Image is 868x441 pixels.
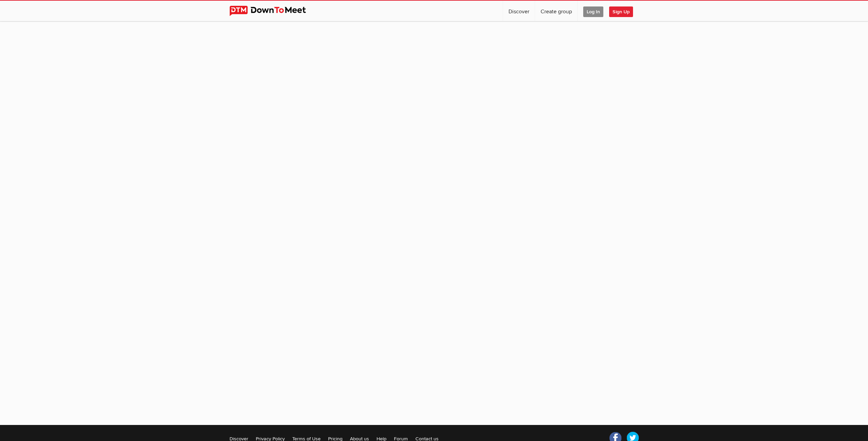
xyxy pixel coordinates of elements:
a: Discover [503,1,535,21]
span: Sign Up [609,6,633,17]
img: DownToMeet [230,6,317,16]
span: Log In [583,6,603,17]
a: Log In [578,1,609,21]
a: Create group [535,1,577,21]
a: Sign Up [609,1,638,21]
